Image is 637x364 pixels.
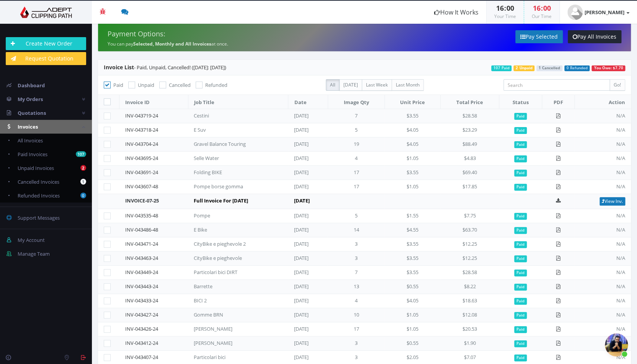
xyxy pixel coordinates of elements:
[384,166,440,180] td: $3.55
[80,179,86,184] b: 1
[514,184,527,191] span: Paid
[288,95,328,109] th: Date
[440,166,499,180] td: $69.40
[288,336,328,351] td: [DATE]
[125,155,158,162] a: INV-043695-24
[18,192,60,199] span: Refunded Invoices
[6,52,86,65] a: Request Quotation
[384,336,440,351] td: $0.55
[18,96,43,103] span: My Orders
[339,79,362,91] label: [DATE]
[574,137,631,152] td: N/A
[194,126,270,134] div: E Suv
[513,65,534,71] span: 2 Unpaid
[440,209,499,223] td: $7.75
[514,298,527,305] span: Paid
[288,322,328,336] td: [DATE]
[514,284,527,291] span: Paid
[440,294,499,308] td: $18.63
[288,251,328,266] td: [DATE]
[328,336,384,351] td: 3
[328,322,384,336] td: 17
[426,1,486,24] a: How It Works
[288,294,328,308] td: [DATE]
[18,237,45,243] span: My Account
[384,322,440,336] td: $1.05
[574,251,631,266] td: N/A
[328,251,384,266] td: 3
[194,269,270,276] div: Particolari bici DIRT
[568,30,621,43] a: Pay All Invoices
[328,223,384,237] td: 14
[288,137,328,152] td: [DATE]
[440,123,499,137] td: $23.29
[194,297,270,304] div: BICI 2
[119,95,188,109] th: Invoice ID
[384,308,440,322] td: $1.05
[574,322,631,336] td: N/A
[328,209,384,223] td: 5
[591,65,625,71] span: You Owe: $7.70
[288,308,328,322] td: [DATE]
[194,283,270,290] div: Barrette
[288,123,328,137] td: [DATE]
[564,65,590,71] span: 0 Refunded
[125,197,159,204] a: INVOICE-07-25
[440,180,499,194] td: $17.85
[574,95,631,109] th: Action
[514,354,527,361] span: Paid
[514,326,527,333] span: Paid
[18,82,45,89] span: Dashboard
[125,226,158,233] a: INV-043486-48
[104,64,226,71] span: - Paid, Unpaid, Cancelled! ([DATE]: [DATE])
[125,183,158,190] a: INV-043607-48
[440,266,499,280] td: $28.58
[194,212,270,219] div: Pompe
[532,13,552,20] small: Our Time
[125,311,158,318] a: INV-043427-24
[288,280,328,294] td: [DATE]
[440,280,499,294] td: $8.22
[133,41,211,47] strong: Selected, Monthly and All Invoices
[6,37,86,50] a: Create New Order
[288,237,328,251] td: [DATE]
[194,354,270,361] div: Particolari bici
[288,109,328,123] td: [DATE]
[108,41,228,47] small: You can pay at once.
[560,1,637,24] a: [PERSON_NAME]
[328,95,384,109] th: Image Qty
[384,266,440,280] td: $3.55
[574,209,631,223] td: N/A
[384,109,440,123] td: $3.55
[384,280,440,294] td: $0.55
[499,95,542,109] th: Status
[194,155,270,162] div: Selle Water
[574,280,631,294] td: N/A
[169,82,191,88] span: Cancelled
[108,30,359,38] h4: Payment Options:
[288,223,328,237] td: [DATE]
[440,152,499,166] td: $4.83
[574,166,631,180] td: N/A
[113,82,123,88] span: Paid
[328,137,384,152] td: 19
[440,237,499,251] td: $12.25
[384,152,440,166] td: $1.05
[541,3,543,13] span: :
[125,340,158,346] a: INV-043412-24
[125,240,158,247] a: INV-043471-24
[328,266,384,280] td: 7
[80,193,86,198] b: 0
[288,166,328,180] td: [DATE]
[514,227,527,234] span: Paid
[440,137,499,152] td: $88.49
[384,180,440,194] td: $1.05
[574,336,631,351] td: N/A
[328,294,384,308] td: 4
[574,237,631,251] td: N/A
[514,127,527,134] span: Paid
[194,325,270,333] div: [PERSON_NAME]
[496,3,504,13] span: 16
[194,140,270,148] div: Gravel Balance Touring
[328,237,384,251] td: 3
